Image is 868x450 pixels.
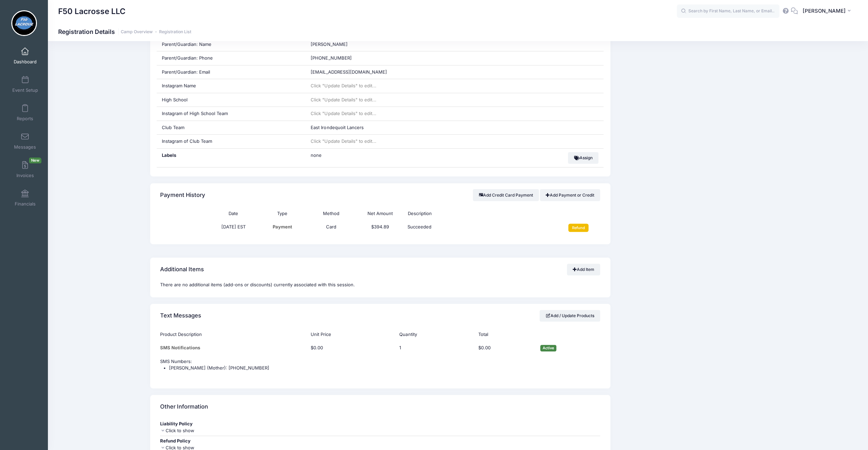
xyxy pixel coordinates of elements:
h4: Text Messages [160,306,201,326]
div: Instagram of Club Team [157,135,306,148]
td: Card [307,221,356,236]
li: [PERSON_NAME] (Mother): [PHONE_NUMBER] [169,365,600,372]
span: East Irondequoit Lancers [311,125,363,130]
span: [PERSON_NAME] [311,41,347,47]
span: [EMAIL_ADDRESS][DOMAIN_NAME] [311,69,387,75]
div: High School [157,93,306,107]
a: Reports [9,101,41,125]
div: Liability Policy [160,421,600,427]
td: [DATE] EST [209,221,258,236]
input: Refund [568,224,588,232]
span: Click "Update Details" to edit... [311,138,376,144]
td: $394.89 [356,221,405,236]
div: Parent/Guardian: Name [157,38,306,51]
span: Invoices [16,173,34,178]
span: [PHONE_NUMBER] [311,55,351,61]
span: Click "Update Details" to edit... [311,97,376,102]
span: Reports [17,116,33,122]
th: Date [209,207,258,221]
span: New [29,158,41,163]
td: $0.00 [475,341,537,355]
span: Click "Update Details" to edit... [311,111,376,116]
a: Dashboard [9,44,41,68]
img: F50 Lacrosse LLC [11,10,37,36]
div: Instagram of High School Team [157,107,306,121]
td: $0.00 [307,341,396,355]
div: Click Pencil to edit... [399,345,410,351]
span: Click "Update Details" to edit... [311,83,376,88]
input: Search by First Name, Last Name, or Email... [677,4,779,18]
div: Parent/Guardian: Email [157,65,306,79]
th: Type [258,207,307,221]
a: Add Item [567,264,600,275]
a: Event Setup [9,72,41,96]
td: SMS Numbers: [160,355,600,379]
th: Method [307,207,356,221]
button: Assign [568,152,598,164]
div: Click to show [160,427,600,434]
div: There are no additional items (add-ons or discounts) currently associated with this session. [150,282,610,297]
a: InvoicesNew [9,158,41,182]
a: Add / Update Products [540,310,600,322]
span: Active [540,345,556,351]
a: Messages [9,129,41,153]
th: Description [405,207,552,221]
th: Total [475,328,537,341]
span: Event Setup [12,87,38,93]
span: Messages [14,144,36,150]
button: [PERSON_NAME] [798,3,858,19]
div: Instagram Name [157,79,306,93]
th: Quantity [396,328,475,341]
div: Refund Policy [160,438,600,445]
a: Financials [9,186,41,210]
span: Dashboard [14,59,37,65]
h1: Registration Details [58,28,191,35]
h4: Additional Items [160,260,204,279]
button: Add Credit Card Payment [473,189,539,201]
div: Club Team [157,121,306,135]
span: Financials [15,201,36,207]
a: Camp Overview [121,29,153,35]
h4: Other Information [160,397,208,417]
h4: Payment History [160,185,205,205]
a: Registration List [159,29,191,35]
span: [PERSON_NAME] [802,7,845,15]
td: Succeeded [405,221,552,236]
th: Unit Price [307,328,396,341]
th: Net Amount [356,207,405,221]
span: none [311,152,396,159]
h1: F50 Lacrosse LLC [58,3,126,19]
th: Product Description [160,328,307,341]
td: Payment [258,221,307,236]
div: Labels [157,149,306,167]
a: Add Payment or Credit [540,189,600,201]
td: SMS Notifications [160,341,307,355]
div: Parent/Guardian: Phone [157,51,306,65]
